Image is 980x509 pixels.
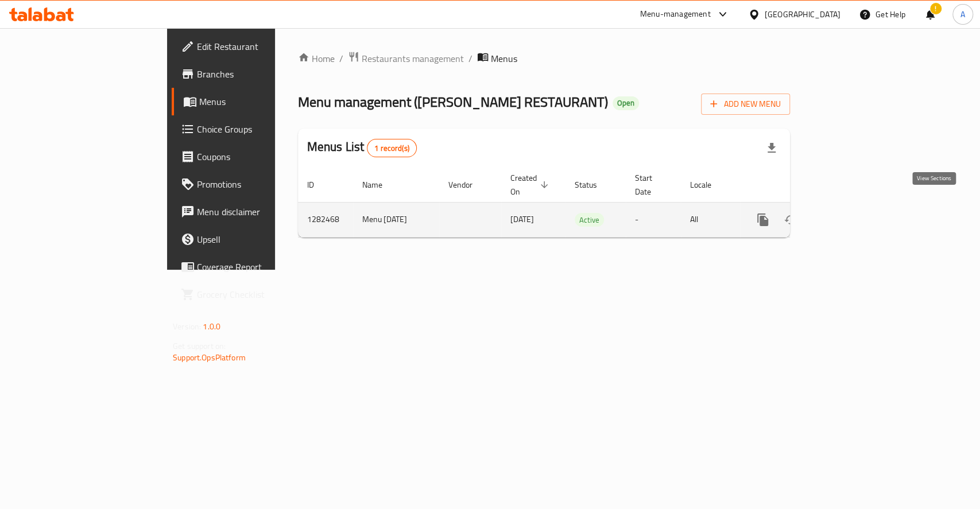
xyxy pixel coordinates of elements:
div: Active [575,213,604,227]
div: [GEOGRAPHIC_DATA] [765,8,840,21]
table: enhanced table [298,168,869,238]
span: Menu disclaimer [197,205,321,219]
span: A [960,8,965,21]
span: Restaurants management [362,52,464,65]
span: [DATE] [510,212,534,227]
a: Promotions [172,170,331,198]
a: Coupons [172,143,331,170]
span: Get support on: [173,339,226,353]
td: All [681,202,740,237]
span: Upsell [197,232,321,246]
div: Export file [758,134,785,162]
span: Edit Restaurant [197,40,321,53]
span: Add New Menu [710,97,781,111]
nav: breadcrumb [298,51,790,66]
a: Menus [172,88,331,115]
button: Change Status [777,206,804,234]
a: Grocery Checklist [172,281,331,308]
span: Open [613,98,639,108]
a: Support.OpsPlatform [173,350,246,365]
span: Status [575,178,612,192]
a: Branches [172,60,331,88]
li: / [339,52,343,65]
div: Total records count [367,139,417,157]
span: Promotions [197,177,321,191]
span: 1 record(s) [367,143,416,154]
td: Menu [DATE] [353,202,439,237]
div: Open [613,96,639,110]
span: Locale [690,178,726,192]
span: Version: [173,319,201,334]
span: Coupons [197,150,321,164]
span: Start Date [635,171,667,199]
span: Coverage Report [197,260,321,274]
span: 1.0.0 [203,319,220,334]
a: Menu disclaimer [172,198,331,226]
div: Menu-management [640,7,711,21]
span: Menus [491,52,517,65]
span: Branches [197,67,321,81]
span: Vendor [448,178,487,192]
td: - [626,202,681,237]
span: Choice Groups [197,122,321,136]
span: ID [307,178,329,192]
th: Actions [740,168,869,203]
li: / [468,52,472,65]
span: Menus [199,95,321,108]
span: Active [575,213,604,227]
a: Choice Groups [172,115,331,143]
span: Created On [510,171,552,199]
span: Name [362,178,397,192]
a: Upsell [172,226,331,253]
button: more [749,206,777,234]
span: Menu management ( [PERSON_NAME] RESTAURANT ) [298,89,608,115]
span: Grocery Checklist [197,287,321,301]
button: Add New Menu [701,94,790,115]
h2: Menus List [307,138,417,157]
a: Restaurants management [348,51,464,66]
a: Edit Restaurant [172,33,331,60]
a: Coverage Report [172,253,331,281]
